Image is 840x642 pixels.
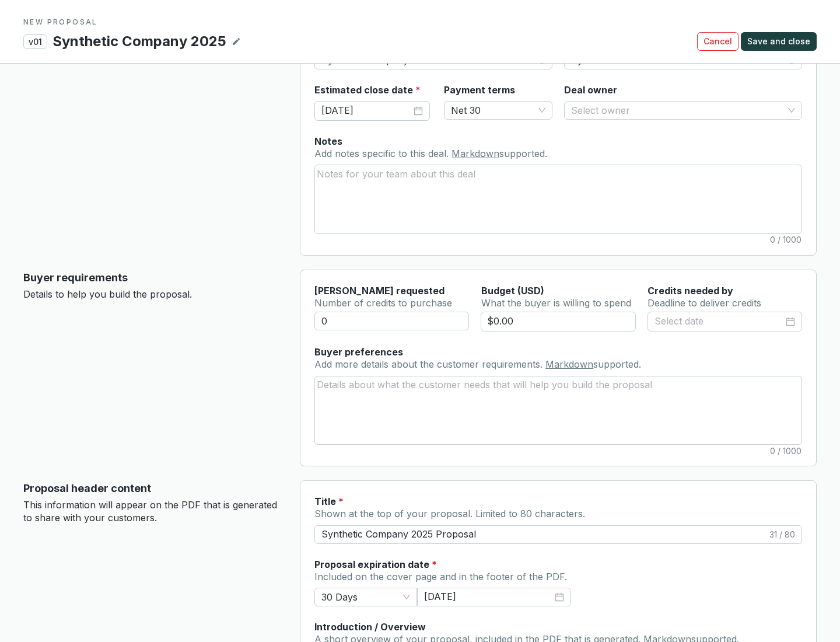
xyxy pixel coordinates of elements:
span: Net 30 [451,102,545,119]
span: Shown at the top of your proposal. Limited to 80 characters. [314,508,585,519]
label: Estimated close date [314,83,421,96]
span: Save and close [747,36,810,47]
input: Select date [424,590,552,604]
p: Synthetic Company 2025 [52,32,227,51]
span: Deadline to deliver credits [647,297,761,309]
span: Add notes specific to this deal. [314,148,452,159]
span: Add more details about the customer requirements. [314,358,545,370]
input: Select date [321,103,411,118]
label: Payment terms [444,83,515,96]
button: Cancel [697,32,738,51]
a: Markdown [452,148,499,159]
span: supported. [593,358,641,370]
span: Number of credits to purchase [314,297,452,309]
p: This information will appear on the PDF that is generated to share with your customers. [23,499,281,524]
a: Markdown [545,358,593,370]
p: Buyer requirements [23,270,281,286]
span: 31 / 80 [769,529,795,540]
p: NEW PROPOSAL [23,18,817,27]
p: Proposal header content [23,480,281,497]
span: What the buyer is willing to spend [481,297,631,309]
label: Title [314,495,344,508]
span: Cancel [703,36,732,47]
p: Details to help you build the proposal. [23,288,281,301]
label: Deal owner [564,83,617,96]
label: Proposal expiration date [314,558,437,571]
input: Select date [654,314,783,329]
label: [PERSON_NAME] requested [314,284,444,297]
button: Save and close [741,32,817,51]
p: v01 [23,34,47,49]
label: Buyer preferences [314,346,403,358]
label: Notes [314,135,342,148]
span: supported. [499,148,547,159]
span: 30 Days [321,588,410,606]
span: Budget (USD) [481,285,544,296]
label: Credits needed by [647,284,733,297]
label: Introduction / Overview [314,620,426,633]
span: Included on the cover page and in the footer of the PDF. [314,571,567,582]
